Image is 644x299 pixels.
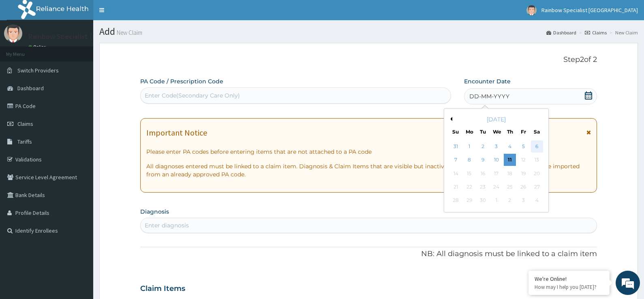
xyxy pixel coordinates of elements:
[504,154,516,166] div: Choose Thursday, September 11th, 2025
[490,195,502,207] div: Not available Wednesday, October 1st, 2025
[477,154,489,166] div: Choose Tuesday, September 9th, 2025
[531,154,543,166] div: Not available Saturday, September 13th, 2025
[504,181,516,193] div: Not available Thursday, September 25th, 2025
[504,168,516,180] div: Not available Thursday, September 18th, 2025
[608,29,638,36] li: New Claim
[477,195,489,207] div: Not available Tuesday, September 30th, 2025
[469,92,509,100] span: DD-MM-YYYY
[463,140,475,153] div: Choose Monday, September 1st, 2025
[99,26,638,37] h1: Add
[449,181,462,193] div: Not available Sunday, September 21st, 2025
[477,181,489,193] div: Not available Tuesday, September 23rd, 2025
[493,128,500,135] div: We
[464,77,511,85] label: Encounter Date
[140,55,597,64] p: Step 2 of 2
[531,140,543,153] div: Choose Saturday, September 6th, 2025
[517,140,529,153] div: Choose Friday, September 5th, 2025
[145,221,189,229] div: Enter diagnosis
[504,195,516,207] div: Not available Thursday, October 2nd, 2025
[466,128,473,135] div: Mo
[449,195,462,207] div: Not available Sunday, September 28th, 2025
[140,249,597,259] p: NB: All diagnosis must be linked to a claim item
[504,140,516,153] div: Choose Thursday, September 4th, 2025
[449,140,462,153] div: Choose Sunday, August 31st, 2025
[490,140,502,153] div: Choose Wednesday, September 3rd, 2025
[15,40,33,61] img: d_794563401_company_1708531726252_794563401
[140,77,223,85] label: PA Code / Prescription Code
[585,29,607,36] a: Claims
[535,284,603,291] p: How may I help you today?
[463,195,475,207] div: Not available Monday, September 29th, 2025
[17,120,33,127] span: Claims
[449,140,543,208] div: month 2025-09
[452,128,459,135] div: Su
[535,275,603,282] div: We're Online!
[526,5,537,15] img: User Image
[517,168,529,180] div: Not available Friday, September 19th, 2025
[520,128,527,135] div: Fr
[463,168,475,180] div: Not available Monday, September 15th, 2025
[4,207,154,235] textarea: Type your message and hit 'Enter'
[17,138,32,145] span: Tariffs
[146,162,591,178] p: All diagnoses entered must be linked to a claim item. Diagnosis & Claim Items that are visible bu...
[506,128,513,135] div: Th
[146,148,591,156] p: Please enter PA codes before entering items that are not attached to a PA code
[463,181,475,193] div: Not available Monday, September 22nd, 2025
[477,140,489,153] div: Choose Tuesday, September 2nd, 2025
[463,154,475,166] div: Choose Monday, September 8th, 2025
[490,181,502,193] div: Not available Wednesday, September 24th, 2025
[449,154,462,166] div: Choose Sunday, September 7th, 2025
[28,33,156,40] p: Rainbow Specialist [GEOGRAPHIC_DATA]
[517,195,529,207] div: Not available Friday, October 3rd, 2025
[531,168,543,180] div: Not available Saturday, September 20th, 2025
[533,128,540,135] div: Sa
[4,24,22,42] img: User Image
[17,67,59,74] span: Switch Providers
[140,284,185,293] h3: Claim Items
[541,6,638,14] span: Rainbow Specialist [GEOGRAPHIC_DATA]
[42,45,136,56] div: Chat with us now
[140,208,169,216] label: Diagnosis
[531,181,543,193] div: Not available Saturday, September 27th, 2025
[517,181,529,193] div: Not available Friday, September 26th, 2025
[477,168,489,180] div: Not available Tuesday, September 16th, 2025
[447,115,545,123] div: [DATE]
[531,195,543,207] div: Not available Saturday, October 4th, 2025
[146,128,207,137] h1: Important Notice
[47,95,112,176] span: We're online!
[28,44,48,50] a: Online
[133,4,152,23] div: Minimize live chat window
[449,168,462,180] div: Not available Sunday, September 14th, 2025
[448,117,452,121] button: Previous Month
[546,29,576,36] a: Dashboard
[145,91,240,100] div: Enter Code(Secondary Care Only)
[517,154,529,166] div: Not available Friday, September 12th, 2025
[115,30,142,36] small: New Claim
[479,128,486,135] div: Tu
[17,85,44,92] span: Dashboard
[490,154,502,166] div: Choose Wednesday, September 10th, 2025
[490,168,502,180] div: Not available Wednesday, September 17th, 2025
